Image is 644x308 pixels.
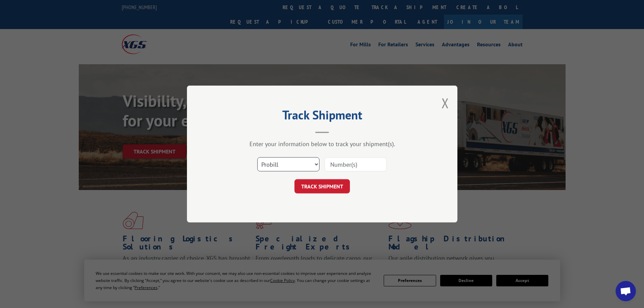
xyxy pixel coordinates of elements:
[221,140,424,148] div: Enter your information below to track your shipment(s).
[325,157,387,171] input: Number(s)
[221,110,424,123] h2: Track Shipment
[294,179,350,193] button: TRACK SHIPMENT
[616,281,636,301] div: Open chat
[442,94,449,112] button: Close modal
